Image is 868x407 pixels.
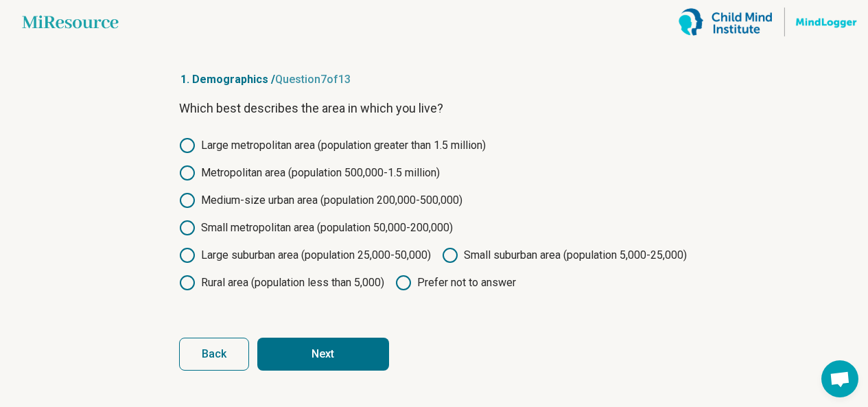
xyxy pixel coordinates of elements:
[395,275,516,291] label: Prefer not to answer
[179,220,453,236] label: Small metropolitan area (population 50,000-200,000)
[202,349,226,360] span: Back
[275,73,351,86] span: Question 7 of 13
[179,247,431,264] label: Large suburban area (population 25,000-50,000)
[821,360,858,397] div: Open chat
[442,247,687,264] label: Small suburban area (population 5,000-25,000)
[179,338,249,371] button: Back
[257,338,389,371] button: Next
[179,165,440,181] label: Metropolitan area (population 500,000-1.5 million)
[179,275,384,291] label: Rural area (population less than 5,000)
[179,71,690,88] p: 1. Demographics /
[179,192,462,209] label: Medium-size urban area (population 200,000-500,000)
[179,137,486,154] label: Large metropolitan area (population greater than 1.5 million)
[179,99,690,118] p: Which best describes the area in which you live?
